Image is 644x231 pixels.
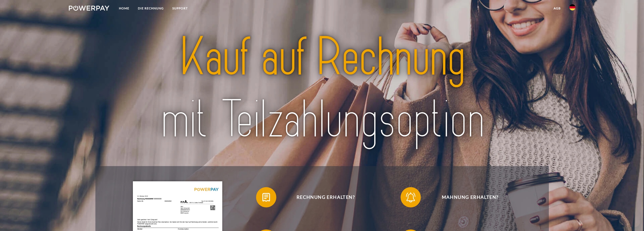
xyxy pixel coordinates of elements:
[404,191,417,204] img: qb_bell.svg
[569,4,575,10] img: de
[122,23,523,154] img: title-powerpay_de.svg
[115,4,134,13] a: Home
[168,4,192,13] a: SUPPORT
[549,4,565,13] a: agb
[256,187,388,207] button: Rechnung erhalten?
[264,187,388,207] span: Rechnung erhalten?
[69,6,110,11] img: logo-powerpay-white.svg
[624,211,640,227] iframe: Schaltfläche zum Öffnen des Messaging-Fensters
[134,4,168,13] a: DIE RECHNUNG
[408,187,532,207] span: Mahnung erhalten?
[260,191,273,204] img: qb_bill.svg
[401,187,532,207] button: Mahnung erhalten?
